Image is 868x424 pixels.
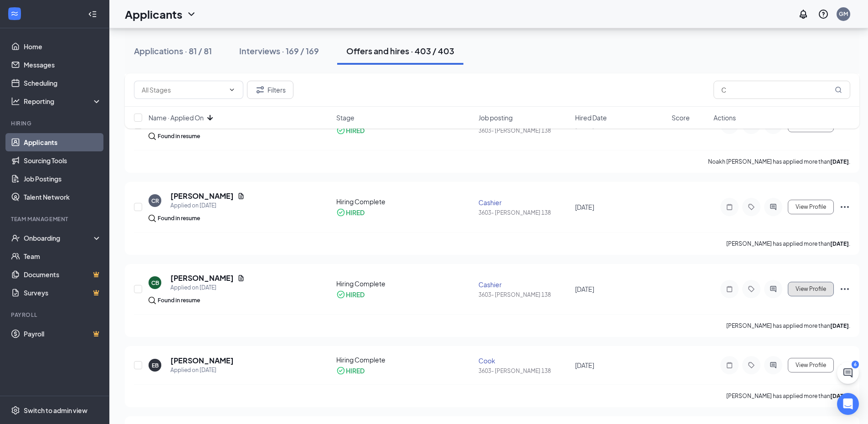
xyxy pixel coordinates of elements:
svg: ActiveChat [768,362,779,369]
div: GM [839,10,848,18]
svg: UserCheck [11,233,20,243]
span: [DATE] [575,285,594,293]
svg: Tag [746,362,757,369]
svg: Settings [11,406,20,415]
div: Applied on [DATE] [170,283,245,292]
svg: ActiveChat [768,285,779,293]
input: All Stages [142,85,225,95]
svg: Document [237,274,245,282]
a: Sourcing Tools [24,151,102,170]
svg: Note [724,203,735,211]
span: View Profile [796,362,826,368]
span: Hired Date [575,113,607,122]
svg: Note [724,285,735,293]
a: DocumentsCrown [24,265,102,284]
a: SurveysCrown [24,284,102,302]
div: 3603- [PERSON_NAME] 138 [478,291,570,299]
div: Hiring Complete [336,355,473,364]
svg: ActiveChat [768,203,779,211]
div: Payroll [11,311,100,319]
input: Search in offers and hires [714,81,850,99]
div: Cashier [478,198,570,207]
svg: ChevronDown [186,9,197,20]
div: Open Intercom Messenger [837,393,859,415]
div: Found in resume [158,214,200,223]
div: Found in resume [158,296,200,305]
div: Hiring Complete [336,197,473,206]
svg: Analysis [11,97,20,106]
div: EB [152,362,159,369]
span: Job posting [478,113,513,122]
button: ChatActive [837,362,859,384]
div: CB [151,279,159,287]
p: [PERSON_NAME] has applied more than . [726,240,850,248]
h1: Applicants [125,6,182,22]
div: Applied on [DATE] [170,201,245,210]
span: Stage [336,113,354,122]
svg: Collapse [88,10,97,19]
div: Applications · 81 / 81 [134,45,212,57]
div: 3603- [PERSON_NAME] 138 [478,367,570,375]
button: View Profile [788,282,834,296]
h5: [PERSON_NAME] [170,191,234,201]
b: [DATE] [830,240,849,247]
div: Cook [478,356,570,365]
svg: Notifications [798,9,809,20]
p: [PERSON_NAME] has applied more than . [726,392,850,400]
p: Noakh [PERSON_NAME] has applied more than . [708,158,850,165]
a: Messages [24,56,102,74]
div: Hiring [11,119,100,127]
svg: MagnifyingGlass [835,86,842,93]
div: Onboarding [24,233,94,243]
div: 3603- [PERSON_NAME] 138 [478,209,570,217]
div: Switch to admin view [24,406,87,415]
div: HIRED [346,366,365,375]
svg: CheckmarkCircle [336,366,345,375]
div: Team Management [11,215,100,223]
div: Reporting [24,97,102,106]
svg: CheckmarkCircle [336,290,345,299]
a: PayrollCrown [24,325,102,343]
b: [DATE] [830,158,849,165]
span: Actions [714,113,736,122]
svg: Note [724,362,735,369]
b: [DATE] [830,393,849,399]
a: Job Postings [24,170,102,188]
div: CR [151,197,159,205]
div: Hiring Complete [336,279,473,288]
button: View Profile [788,358,834,372]
span: [DATE] [575,361,594,369]
p: [PERSON_NAME] has applied more than . [726,322,850,330]
div: Offers and hires · 403 / 403 [346,45,454,57]
svg: Tag [746,203,757,211]
svg: ChevronDown [228,86,236,93]
a: Talent Network [24,188,102,206]
svg: Filter [255,84,266,95]
svg: QuestionInfo [818,9,829,20]
div: Interviews · 169 / 169 [239,45,319,57]
button: View Profile [788,200,834,214]
svg: Ellipses [839,202,850,212]
svg: Ellipses [839,360,850,371]
h5: [PERSON_NAME] [170,273,234,283]
a: Home [24,37,102,56]
div: HIRED [346,290,365,299]
div: Cashier [478,280,570,289]
span: View Profile [796,204,826,210]
svg: Ellipses [839,284,850,295]
svg: ChatActive [842,367,853,378]
h5: [PERSON_NAME] [170,356,234,366]
svg: WorkstreamLogo [10,9,19,18]
a: Applicants [24,133,102,151]
span: Name · Applied On [149,113,204,122]
span: Score [672,113,690,122]
svg: Tag [746,285,757,293]
button: Filter Filters [247,81,293,99]
img: search.bf7aa3482b7795d4f01b.svg [149,297,156,304]
a: Scheduling [24,74,102,92]
span: [DATE] [575,203,594,211]
span: View Profile [796,286,826,292]
a: Team [24,247,102,265]
svg: ArrowDown [205,112,216,123]
div: Applied on [DATE] [170,366,234,375]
